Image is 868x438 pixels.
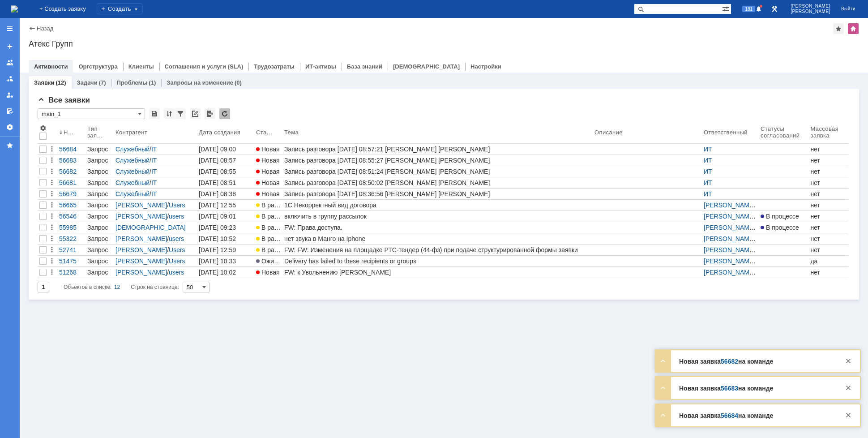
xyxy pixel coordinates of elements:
a: Запрос на обслуживание [86,155,114,166]
span: В работе [256,235,287,242]
a: ИТ [704,146,712,153]
a: Новая [254,155,282,166]
a: нет [808,189,848,199]
div: нет [810,179,847,186]
a: Запрос на обслуживание [86,233,114,244]
a: нет [808,177,848,188]
div: 56546 [59,213,84,220]
a: Новая [254,144,282,155]
div: Действия [48,157,56,164]
div: / [115,246,195,253]
div: Сортировка... [164,108,175,119]
span: В работе [256,224,287,231]
span: В работе [256,213,287,220]
div: [DATE] 08:51 [199,179,236,186]
a: Трудозатраты [254,63,295,70]
div: 12 [114,282,120,292]
div: (0) [235,79,242,86]
div: 51268 [59,269,84,276]
div: 56681 [59,179,84,186]
a: Запрос на обслуживание [86,177,114,188]
div: нет [810,224,847,231]
a: 1С Некорректный вид договора [282,200,593,210]
span: Новая [256,168,280,175]
div: [DATE] 09:01 [199,213,236,220]
span: Новая [256,146,280,153]
div: Экспорт списка [205,108,215,119]
div: 56665 [59,202,84,209]
div: [DATE] 08:55 [199,168,236,175]
a: 51475 [57,256,86,266]
div: 56682 [59,168,84,175]
a: IT [151,190,157,198]
a: Служебный [115,168,150,175]
div: Запрос на обслуживание [87,179,112,186]
a: Запрос на обслуживание [86,222,114,233]
div: / [704,202,757,209]
div: 1С Некорректный вид договора [284,202,591,209]
a: [DATE] 09:01 [197,211,254,222]
div: FW: Права доступа. [284,224,591,231]
div: FW: к Увольнению [PERSON_NAME] [284,269,591,276]
div: Развернуть [658,382,668,393]
a: Соглашения и услуги (SLA) [165,63,244,70]
div: Действия [48,235,56,242]
div: Закрыть [843,410,854,421]
div: нет [810,269,847,276]
a: FW: FW: Изменения на площадке РТС-тендер (44-фз) при подаче структурированной формы заявки [282,245,593,255]
a: нет звука в Манго на Iphone [282,233,593,244]
div: Действия [48,168,56,175]
a: Новая [254,166,282,177]
a: 56546 [57,211,86,222]
a: Назад [37,25,53,32]
a: Активности [34,63,68,70]
div: Создать [97,4,142,14]
a: Запись разговора [DATE] 08:57:21 [PERSON_NAME] [PERSON_NAME] [282,144,593,155]
a: Users [169,258,185,265]
a: В работе [254,211,282,222]
div: Номер [64,129,77,136]
a: [PERSON_NAME] [704,269,756,276]
div: Запрос на обслуживание [87,269,112,276]
a: [PERSON_NAME] [704,202,756,209]
div: [DATE] 10:52 [199,235,236,242]
span: [PERSON_NAME] [791,4,830,9]
div: Запрос на обслуживание [87,168,112,175]
div: нет [810,202,847,209]
strong: Новая заявка на команде [679,385,773,392]
a: [PERSON_NAME] [115,213,167,220]
div: Delivery has failed to these recipients or groups [284,258,591,265]
a: 56682 [57,166,86,177]
div: нет [810,235,847,242]
div: Тема [284,129,299,136]
a: [DATE] 10:33 [197,256,254,266]
a: FW: к Увольнению [PERSON_NAME] [282,267,593,278]
div: Запрос на обслуживание [87,213,112,220]
a: [PERSON_NAME] [704,224,756,231]
span: Новая [256,179,280,186]
div: нет звука в Манго на Iphone [284,235,591,242]
a: В процессе [759,211,808,222]
a: ИТ [704,168,712,175]
div: (12) [56,79,66,86]
a: Запись разговора [DATE] 08:36:56 [PERSON_NAME] [PERSON_NAME] [282,189,593,199]
a: Мои заявки [3,88,17,102]
div: 51475 [59,258,84,265]
div: / [704,235,757,242]
div: нет [810,157,847,164]
a: [DATE] 08:55 [197,166,254,177]
a: [DEMOGRAPHIC_DATA] [393,63,460,70]
a: нет [808,245,848,255]
div: Статус [256,129,274,136]
span: Расширенный поиск [722,4,731,13]
a: Запрос на обслуживание [86,166,114,177]
div: Запись разговора [DATE] 08:50:02 [PERSON_NAME] [PERSON_NAME] [284,179,591,186]
a: Запрос на обслуживание [86,267,114,278]
div: Массовая заявка [810,125,839,139]
div: / [115,224,195,231]
a: [DATE] 10:02 [197,267,254,278]
a: [PERSON_NAME] [704,235,756,242]
div: Запрос на обслуживание [87,157,112,164]
div: Действия [48,213,56,220]
div: Сохранить вид [149,108,160,119]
